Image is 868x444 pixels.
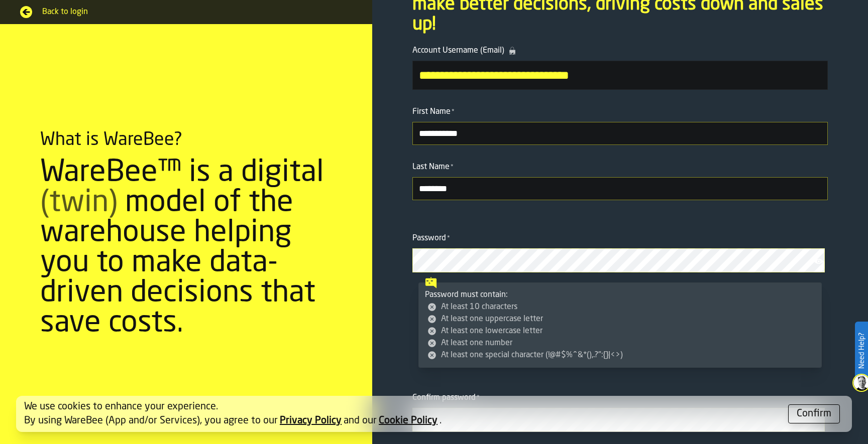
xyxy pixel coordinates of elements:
[412,232,828,244] div: Password
[16,396,852,432] div: alert-[object Object]
[797,407,831,421] div: Confirm
[788,404,840,423] button: button-
[452,108,455,115] span: Required
[42,6,352,18] span: Back to login
[412,122,828,145] input: button-toolbar-First Name
[451,164,454,171] span: Required
[412,161,828,200] label: button-toolbar-Last Name
[20,6,352,18] a: Back to login
[425,289,815,361] div: Password must contain:
[412,61,828,90] input: button-toolbar-Account Username (Email)
[427,325,815,337] li: At least one lowercase letter
[412,45,828,57] div: Account Username (Email)
[412,161,828,173] div: Last Name
[447,235,450,242] span: Required
[427,337,815,349] li: At least one number
[427,301,815,313] li: At least 10 characters
[40,130,182,150] div: What is WareBee?
[40,158,332,339] div: WareBee™ is a digital model of the warehouse helping you to make data-driven decisions that save ...
[379,416,438,426] a: Cookie Policy
[814,256,826,266] button: button-toolbar-Password
[280,416,342,426] a: Privacy Policy
[412,106,828,118] div: First Name
[24,400,780,428] div: We use cookies to enhance your experience. By using WareBee (App and/or Services), you agree to o...
[412,45,828,90] label: button-toolbar-Account Username (Email)
[427,349,815,361] li: At least one special character (!@#$%^&*(),.?":{}|<>)
[427,313,815,325] li: At least one uppercase letter
[412,106,828,145] label: button-toolbar-First Name
[40,188,118,218] span: (twin)
[412,248,825,272] input: button-toolbar-Password
[856,323,867,379] label: Need Help?
[412,232,828,272] label: button-toolbar-Password
[412,177,828,200] input: button-toolbar-Last Name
